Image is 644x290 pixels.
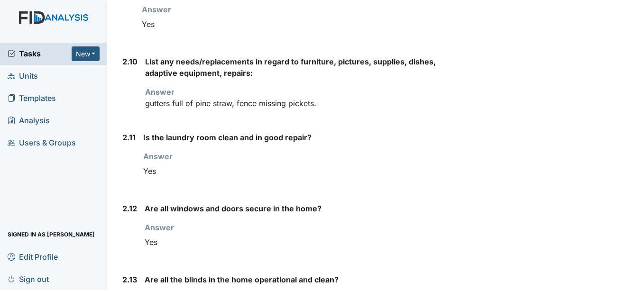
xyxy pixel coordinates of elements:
[8,136,76,150] span: Users & Groups
[122,132,136,143] label: 2.11
[8,113,50,128] span: Analysis
[145,98,456,109] p: gutters full of pine straw, fence missing pickets.
[145,203,322,214] label: Are all windows and doors secure in the home?
[8,249,58,264] span: Edit Profile
[8,69,38,83] span: Units
[145,56,456,79] label: List any needs/replacements in regard to furniture, pictures, supplies, dishes, adaptive equipmen...
[122,274,137,285] label: 2.13
[143,162,456,180] div: Yes
[8,272,49,286] span: Sign out
[142,5,171,14] strong: Answer
[145,233,456,251] div: Yes
[145,274,339,285] label: Are all the blinds in the home operational and clean?
[145,223,174,232] strong: Answer
[72,46,100,61] button: New
[8,227,95,242] span: Signed in as [PERSON_NAME]
[8,91,56,106] span: Templates
[143,132,312,143] label: Is the laundry room clean and in good repair?
[122,203,137,214] label: 2.12
[8,48,72,59] a: Tasks
[145,87,175,97] strong: Answer
[143,152,173,161] strong: Answer
[142,15,456,33] div: Yes
[122,56,138,67] label: 2.10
